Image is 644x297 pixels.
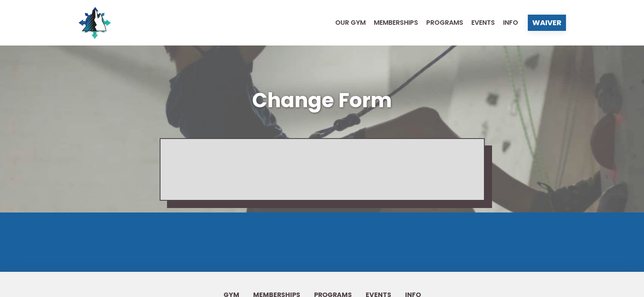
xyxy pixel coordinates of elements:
a: Our Gym [327,20,366,26]
span: Info [503,20,518,26]
span: Our Gym [335,20,366,26]
span: Memberships [374,20,418,26]
span: Waiver [532,19,562,26]
a: Programs [418,20,463,26]
a: Info [495,20,518,26]
img: North Wall Logo [78,7,111,39]
a: Waiver [528,15,566,31]
a: Memberships [366,20,418,26]
h1: Change Form [78,86,566,115]
span: Programs [426,20,463,26]
span: Events [471,20,495,26]
a: Events [463,20,495,26]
